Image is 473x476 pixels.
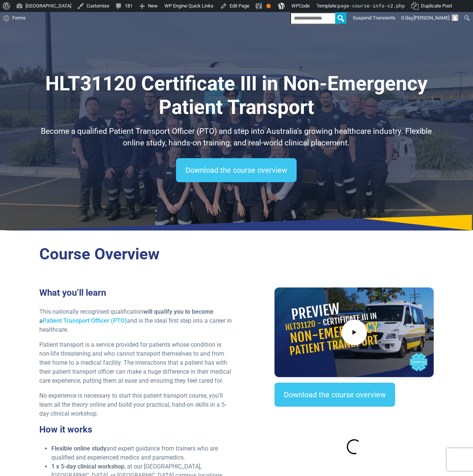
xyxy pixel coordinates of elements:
a: Patient Transport Officer (PTO) [43,317,127,324]
li: and expert guidance from trainers who are qualified and experienced medics and paramedics. [51,444,232,462]
h2: Course Overview [39,245,434,264]
a: Download the course overview [275,383,395,407]
a: G'day, [398,12,461,24]
h3: What you’ll learn [39,287,232,298]
span: [PERSON_NAME] [413,15,449,21]
p: No experience is necessary to start this patient transport course, you’ll learn all the theory on... [39,391,232,418]
a: Suspend Transients [350,12,398,24]
h3: How it works [39,424,232,435]
h1: HLT31120 Certificate III in Non-Emergency Patient Transport [39,72,434,120]
span: Forms [12,12,26,24]
p: Become a qualified Patient Transport Officer (PTO) and step into Australia’s growing healthcare i... [39,126,434,149]
strong: 1 x 5-day clinical workshop [51,463,124,470]
p: Patient transport is a service provided for patients whose condition is non-life threatening and ... [39,340,232,385]
strong: Flexible online study [51,445,106,452]
a: Download the course overview [176,158,297,182]
p: This nationally recognised qualification and is the ideal first step into a career in healthcare. [39,307,232,334]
